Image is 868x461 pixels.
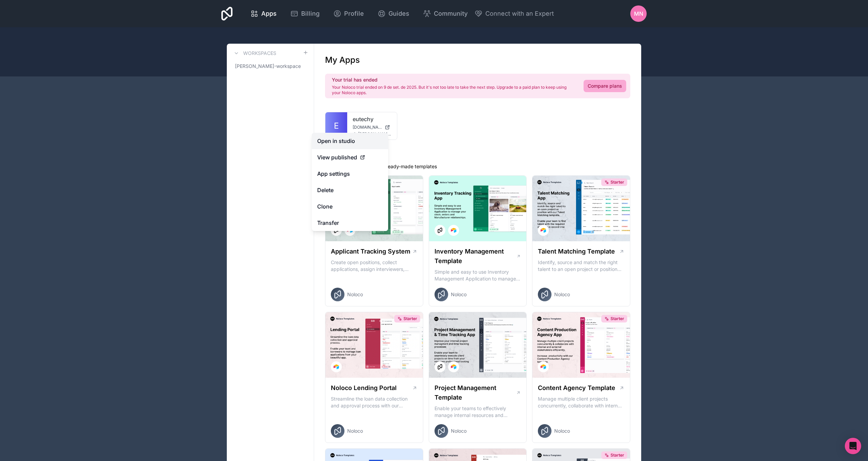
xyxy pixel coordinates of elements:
[332,76,575,83] h2: Your trial has ended
[541,228,546,233] img: Airtable Logo
[845,438,861,454] div: Open Intercom Messenger
[434,9,468,18] span: Community
[554,428,570,434] span: Noloco
[584,80,626,92] a: Compare plans
[235,63,301,70] span: [PERSON_NAME]-workspace
[334,364,339,370] img: Airtable Logo
[312,133,388,149] a: Open in studio
[538,259,624,273] p: Identify, source and match the right talent to an open project or position with our Talent Matchi...
[243,50,276,57] h3: Workspaces
[538,395,624,409] p: Manage multiple client projects concurrently, collaborate with internal and external stakeholders...
[325,163,630,170] p: Get started with one of our ready-made templates
[353,125,392,130] a: [DOMAIN_NAME]
[328,6,369,21] a: Profile
[538,247,615,256] h1: Talent Matching Template
[325,55,360,66] h1: My Apps
[334,120,339,131] span: E
[312,198,388,215] a: Clone
[388,9,409,18] span: Guides
[245,6,282,21] a: Apps
[347,291,363,298] span: Noloco
[451,228,456,233] img: Airtable Logo
[285,6,325,21] a: Billing
[610,179,624,185] span: Starter
[451,428,467,434] span: Noloco
[301,9,320,18] span: Billing
[312,149,388,165] a: View published
[344,9,364,18] span: Profile
[554,291,570,298] span: Noloco
[372,6,415,21] a: Guides
[451,291,467,298] span: Noloco
[331,247,410,256] h1: Applicant Tracking System
[435,405,521,419] p: Enable your teams to effectively manage internal resources and execute client projects on time.
[331,395,417,409] p: Streamline the loan data collection and approval process with our Lending Portal template.
[353,125,382,130] span: [DOMAIN_NAME]
[417,6,473,21] a: Community
[610,452,624,458] span: Starter
[312,165,388,182] a: App settings
[435,247,516,266] h1: Inventory Management Template
[312,215,388,231] a: Transfer
[358,131,392,137] span: [PERSON_NAME][EMAIL_ADDRESS][DOMAIN_NAME]
[634,10,643,18] span: MN
[232,49,276,57] a: Workspaces
[332,85,575,96] p: Your Noloco trial ended on 9 de set. de 2025. But it's not too late to take the next step. Upgrad...
[331,259,417,273] p: Create open positions, collect applications, assign interviewers, centralise candidate feedback a...
[538,383,615,393] h1: Content Agency Template
[312,182,388,198] button: Delete
[485,9,554,18] span: Connect with an Expert
[331,383,397,393] h1: Noloco Lending Portal
[474,9,554,18] button: Connect with an Expert
[541,364,546,370] img: Airtable Logo
[325,151,630,162] h1: Templates
[347,428,363,434] span: Noloco
[232,60,308,72] a: [PERSON_NAME]-workspace
[261,9,277,18] span: Apps
[353,115,392,123] a: eutechy
[317,153,357,161] span: View published
[451,364,456,370] img: Airtable Logo
[403,316,417,321] span: Starter
[325,112,347,140] a: E
[435,269,521,282] p: Simple and easy to use Inventory Management Application to manage your stock, orders and Manufact...
[435,383,516,402] h1: Project Management Template
[610,316,624,321] span: Starter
